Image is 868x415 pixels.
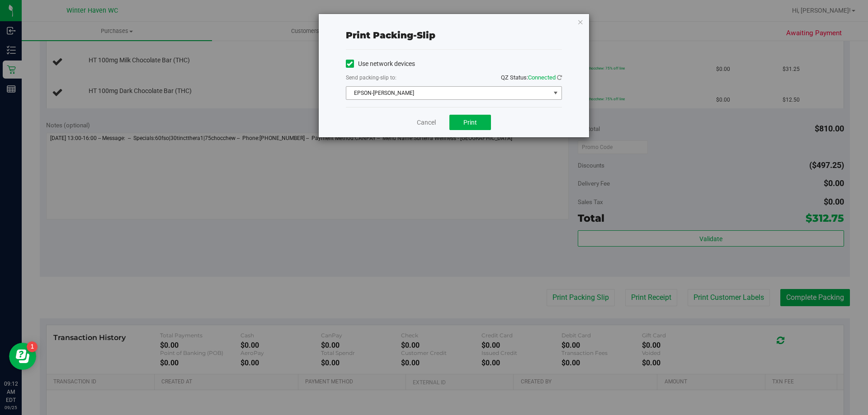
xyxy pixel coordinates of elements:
a: Cancel [417,118,436,127]
span: Print packing-slip [346,30,435,41]
span: QZ Status: [501,74,562,81]
label: Use network devices [346,59,415,69]
span: Print [463,119,477,126]
iframe: Resource center [9,343,36,370]
label: Send packing-slip to: [346,74,396,82]
iframe: Resource center unread badge [27,341,38,352]
span: Connected [528,74,556,81]
span: EPSON-[PERSON_NAME] [346,87,550,99]
span: select [550,87,561,99]
button: Print [449,115,491,130]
